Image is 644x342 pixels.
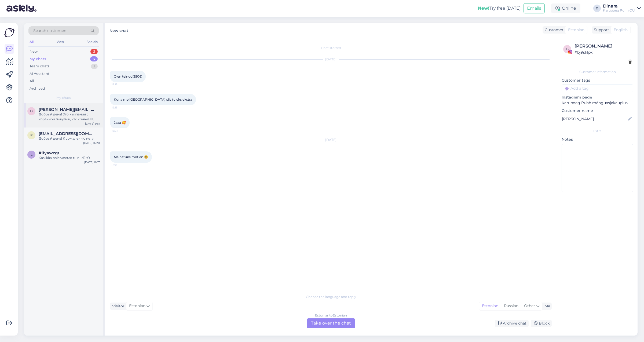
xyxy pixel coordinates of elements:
div: Kas ikka pole vastust tulnud? :O [39,155,100,160]
div: 3 [90,56,98,62]
div: Support [592,27,609,33]
div: [DATE] 16:20 [83,141,100,145]
input: Add name [562,116,627,122]
div: Choose the language and reply [110,294,552,299]
div: D [593,5,601,12]
div: Customer information [562,70,633,74]
p: Customer name [562,108,633,114]
div: Visitor [110,303,125,309]
span: English [614,27,628,33]
span: peronachost@yandex.ru [39,131,94,136]
div: 1 [91,64,98,69]
span: Olen teinud 350€ [114,74,142,78]
span: My chats [56,95,71,100]
span: diana.skribtshenko@gmail.com [39,107,94,112]
button: Emails [524,3,545,13]
div: All [30,78,34,84]
span: Estonian [129,303,145,309]
div: Extra [562,129,633,133]
div: Me [542,303,550,309]
div: Try free [DATE]: [478,5,521,12]
span: Search customers [33,28,67,34]
div: Block [531,320,552,327]
span: 12:24 [112,129,132,133]
div: Chat started [110,46,552,50]
p: Karupoeg Puhh mänguasjakauplus [562,100,633,106]
span: Kuna me [GEOGRAPHIC_DATA] siis tuleks ekstra [114,97,192,101]
div: Online [551,3,580,13]
span: Estonian [568,27,584,33]
span: Jaaa 🥰 [114,121,126,125]
p: Notes [562,137,633,142]
b: New! [478,6,489,11]
span: b [566,47,569,51]
div: [DATE] 9:51 [85,122,100,126]
div: Estonian [479,302,501,310]
div: Customer [543,27,563,33]
span: 12:13 [112,82,132,86]
div: [DATE] [110,57,552,62]
div: [PERSON_NAME] [575,43,632,49]
div: All [28,38,35,45]
div: New [30,49,38,54]
div: Take over the chat [307,318,355,328]
div: Archive chat [495,320,529,327]
div: Archived [30,86,45,91]
div: [DATE] [110,137,552,142]
span: d [30,109,33,113]
label: New chat [109,26,128,34]
p: Instagram page [562,94,633,100]
img: Askly Logo [4,27,14,38]
a: DinaraKarupoeg Puhh OÜ [603,4,641,13]
div: Добрый день! Это кампания с корзиной покупок, что означает, что цена в корзине не меняется, но ск... [39,112,100,122]
div: AI Assistant [30,71,49,77]
div: # bj9sklpx [575,49,632,55]
div: [DATE] 8:07 [84,160,100,164]
span: l [31,152,32,157]
div: Russian [501,302,521,310]
div: Dinara [603,4,635,8]
div: Web [56,38,65,45]
span: #l1yawzgt [39,151,59,155]
span: 12:13 [112,105,132,110]
p: Customer tags [562,78,633,83]
span: Ma natuke mõtlen 😆 [114,155,148,159]
div: Добрый день! К сожалению нету [39,136,100,141]
span: 8:38 [112,163,132,167]
div: Karupoeg Puhh OÜ [603,8,635,13]
span: Other [524,303,535,308]
div: Team chats [30,64,49,69]
div: Socials [86,38,99,45]
div: My chats [30,56,46,62]
input: Add a tag [562,84,633,92]
span: p [30,133,33,137]
div: 3 [90,49,98,54]
div: Estonian to Estonian [315,313,347,318]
